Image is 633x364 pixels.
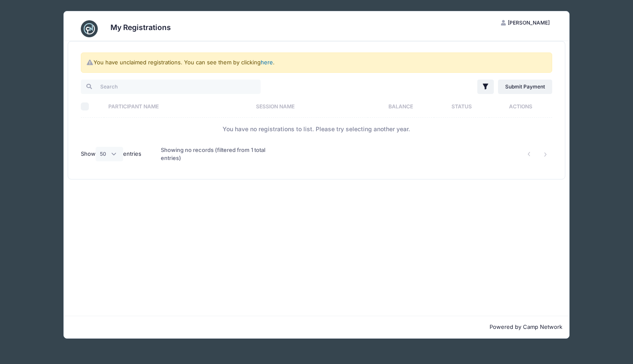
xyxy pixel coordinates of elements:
[110,23,171,32] h3: My Registrations
[81,118,553,140] td: You have no registrations to list. Please try selecting another year.
[498,80,553,94] a: Submit Payment
[104,95,252,118] th: Participant Name: activate to sort column ascending
[71,323,562,331] p: Powered by Camp Network
[161,141,272,168] div: Showing no records (filtered from 1 total entries)
[81,95,105,118] th: Select All
[81,80,261,94] input: Search
[493,16,557,30] button: [PERSON_NAME]
[368,95,434,118] th: Balance: activate to sort column ascending
[81,20,98,37] img: CampNetwork
[81,147,142,161] label: Show entries
[434,95,489,118] th: Status: activate to sort column ascending
[96,147,124,161] select: Showentries
[508,19,550,26] span: [PERSON_NAME]
[81,52,553,73] div: You have unclaimed registrations. You can see them by clicking .
[261,59,273,66] a: here
[489,95,552,118] th: Actions: activate to sort column ascending
[252,95,367,118] th: Session Name: activate to sort column ascending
